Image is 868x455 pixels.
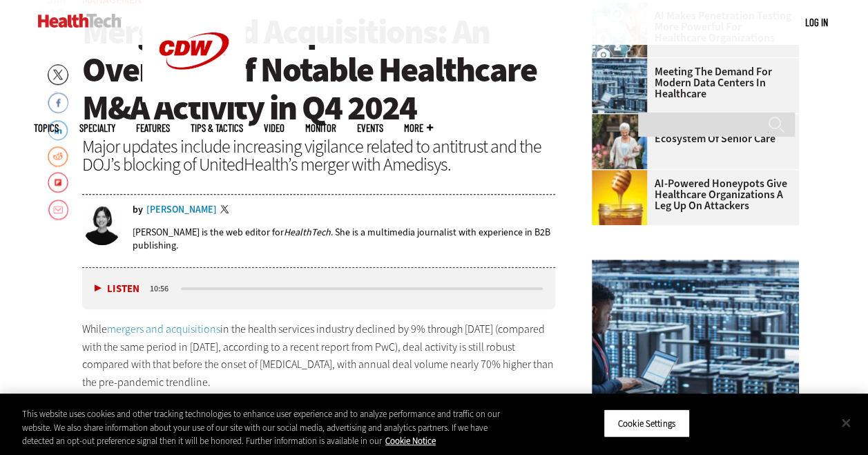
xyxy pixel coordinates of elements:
a: nurse walks with senior woman through a garden [592,114,654,125]
button: Close [831,407,861,438]
img: nurse walks with senior woman through a garden [592,114,647,169]
a: Securing the Connected Ecosystem of Senior Care [592,122,791,144]
a: Video [264,123,284,133]
span: Topics [34,123,59,133]
img: jar of honey with a honey dipper [592,170,647,225]
a: Features [136,123,170,133]
a: [PERSON_NAME] [146,205,217,215]
button: Cookie Settings [604,409,690,438]
a: mergers and acquisitions [107,322,220,336]
a: Log in [805,16,828,28]
a: More information about your privacy [385,435,436,447]
a: Twitter [220,205,233,216]
a: Tips & Tactics [191,123,243,133]
div: duration [148,282,179,295]
div: Major updates include increasing vigilance related to antitrust and the DOJ’s blocking of UnitedH... [82,137,556,173]
img: Home [38,14,122,28]
img: engineer with laptop overlooking data center [592,260,799,415]
div: This website uses cookies and other tracking technologies to enhance user experience and to analy... [22,407,521,448]
a: CDW [142,91,246,106]
span: by [133,205,143,215]
span: More [404,123,433,133]
a: AI-Powered Honeypots Give Healthcare Organizations a Leg Up on Attackers [592,178,791,211]
img: Jordan Scott [82,205,122,245]
span: Specialty [79,123,115,133]
p: While in the health services industry declined by 9% through [DATE] (compared with the same perio... [82,320,556,391]
div: User menu [805,15,828,30]
em: HealthTech [284,226,331,239]
div: media player [82,268,556,309]
p: [PERSON_NAME] is the web editor for . She is a multimedia journalist with experience in B2B publi... [133,226,556,252]
a: jar of honey with a honey dipper [592,170,654,181]
button: Listen [95,284,139,294]
a: MonITor [305,123,336,133]
a: Events [357,123,383,133]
